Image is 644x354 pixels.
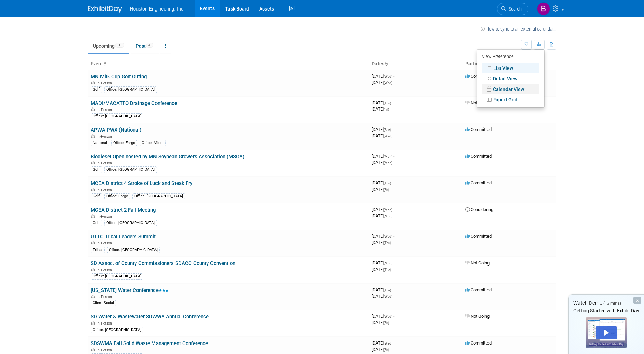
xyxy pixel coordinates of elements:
span: (Mon) [384,155,392,158]
span: - [392,127,393,132]
img: In-Person Event [91,161,95,164]
span: (Wed) [384,295,392,298]
span: [DATE] [372,213,392,218]
span: (Sun) [384,128,391,132]
img: In-Person Event [91,214,95,218]
span: [DATE] [372,267,391,272]
div: Play [596,326,617,339]
div: Office: [GEOGRAPHIC_DATA] [107,247,160,253]
a: List View [482,63,539,73]
span: [DATE] [372,154,394,159]
div: Office: [GEOGRAPHIC_DATA] [104,86,157,93]
span: [DATE] [372,240,391,245]
span: (Tue) [384,268,391,272]
div: Getting Started with ExhibitDay [569,307,644,314]
div: Golf [91,86,102,93]
div: Office: [GEOGRAPHIC_DATA] [91,273,143,279]
span: [DATE] [372,207,394,212]
th: Event [88,58,369,70]
img: Bonnie Marsaa [537,2,550,15]
span: - [393,74,394,79]
a: [US_STATE] Water Conference [91,287,169,293]
span: (Thu) [384,241,391,245]
a: UTTC Tribal Leaders Summit [91,234,156,240]
div: View Preference: [482,52,539,62]
span: - [392,287,393,292]
div: Office: Fargo [111,140,137,146]
span: (Mon) [384,214,392,218]
span: In-Person [97,214,114,219]
span: (Fri) [384,188,389,192]
div: Office: Fargo [104,193,130,199]
span: [DATE] [372,347,389,352]
span: Committed [465,127,492,132]
span: In-Person [97,161,114,165]
a: Biodiesel Open hosted by MN Soybean Growers Association (MSGA) [91,154,244,160]
span: (Thu) [384,181,391,185]
span: (Wed) [384,235,392,238]
span: Committed [465,180,492,185]
img: In-Person Event [91,321,95,324]
span: (Thu) [384,101,391,105]
span: - [393,154,394,159]
span: (Fri) [384,348,389,352]
div: Office: [GEOGRAPHIC_DATA] [91,113,143,119]
a: MN Milk Cup Golf Outing [91,74,147,80]
span: (Mon) [384,208,392,212]
span: [DATE] [372,100,393,105]
div: Dismiss [633,297,641,304]
span: Committed [465,287,492,292]
span: - [393,260,394,265]
div: Office: [GEOGRAPHIC_DATA] [91,327,143,333]
span: (13 mins) [603,301,621,306]
span: [DATE] [372,80,392,85]
span: Not Going [465,100,490,105]
div: National [91,140,109,146]
span: (Wed) [384,81,392,85]
span: - [393,340,394,346]
span: - [393,314,394,319]
span: 33 [146,43,153,48]
span: [DATE] [372,127,393,132]
a: Sort by Start Date [384,61,388,66]
span: Search [506,6,522,12]
img: ExhibitDay [88,6,122,13]
span: [DATE] [372,74,394,79]
span: [DATE] [372,187,389,192]
span: (Mon) [384,261,392,265]
a: Search [497,3,528,15]
div: Golf [91,193,102,199]
span: Not Going [465,260,490,265]
span: - [393,234,394,239]
span: In-Person [97,134,114,139]
a: MCEA District 2 Fall Meeting [91,207,156,213]
img: In-Person Event [91,107,95,111]
span: [DATE] [372,294,392,299]
span: Houston Engineering, Inc. [130,6,185,12]
img: In-Person Event [91,188,95,191]
span: (Mon) [384,161,392,165]
span: Not Going [465,314,490,319]
span: [DATE] [372,287,393,292]
div: Golf [91,220,102,226]
a: Sort by Event Name [103,61,106,66]
a: Detail View [482,74,539,83]
img: In-Person Event [91,241,95,244]
th: Dates [369,58,463,70]
div: Office: [GEOGRAPHIC_DATA] [104,220,157,226]
span: In-Person [97,348,114,352]
span: (Fri) [384,107,389,111]
span: [DATE] [372,234,394,239]
span: In-Person [97,241,114,245]
span: (Wed) [384,341,392,345]
span: - [392,100,393,105]
span: [DATE] [372,106,389,112]
img: In-Person Event [91,348,95,351]
img: In-Person Event [91,134,95,138]
span: - [392,180,393,185]
span: [DATE] [372,340,394,346]
a: SD Assoc. of County Commissioners SDACC County Convention [91,260,235,267]
span: In-Person [97,321,114,326]
span: In-Person [97,295,114,299]
a: Calendar View [482,84,539,94]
